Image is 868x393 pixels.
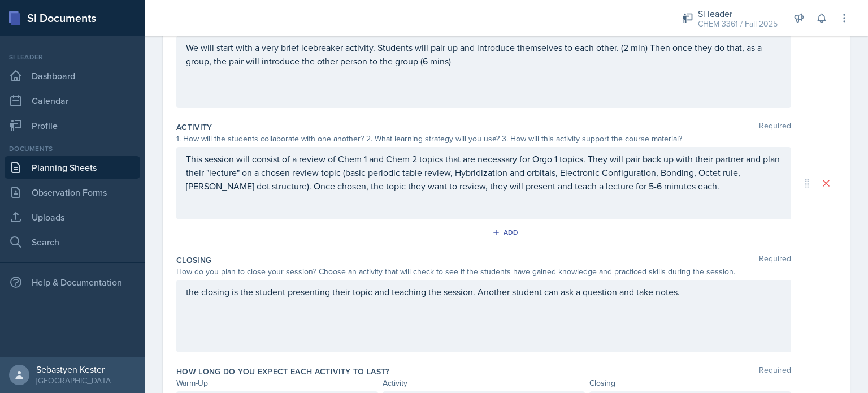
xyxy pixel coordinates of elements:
[5,156,140,179] a: Planning Sheets
[186,152,782,193] p: This session will consist of a review of Chem 1 and Chem 2 topics that are necessary for Orgo 1 t...
[759,122,791,133] span: Required
[176,254,211,266] label: Closing
[5,144,140,154] div: Documents
[383,377,584,389] div: Activity
[176,122,212,133] label: Activity
[176,377,378,389] div: Warm-Up
[759,254,791,266] span: Required
[698,7,778,20] div: Si leader
[176,133,791,145] div: 1. How will the students collaborate with one another? 2. What learning strategy will you use? 3....
[5,181,140,204] a: Observation Forms
[5,271,140,293] div: Help & Documentation
[759,366,791,377] span: Required
[36,375,112,386] div: [GEOGRAPHIC_DATA]
[5,206,140,228] a: Uploads
[186,41,782,68] p: We will start with a very brief icebreaker activity. Students will pair up and introduce themselv...
[5,231,140,253] a: Search
[488,224,525,241] button: Add
[176,266,791,278] div: How do you plan to close your session? Choose an activity that will check to see if the students ...
[5,52,140,62] div: Si leader
[186,285,782,299] p: the closing is the student presenting their topic and teaching the session. Another student can a...
[589,377,791,389] div: Closing
[36,364,112,375] div: Sebastyen Kester
[176,366,389,377] label: How long do you expect each activity to last?
[494,228,519,237] div: Add
[5,64,140,87] a: Dashboard
[5,89,140,112] a: Calendar
[698,18,778,30] div: CHEM 3361 / Fall 2025
[5,114,140,137] a: Profile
